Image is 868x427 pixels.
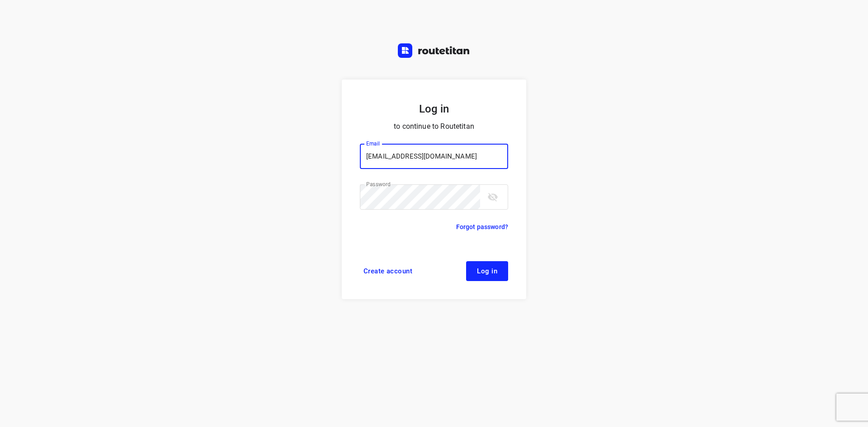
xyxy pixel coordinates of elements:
[360,120,508,133] p: to continue to Routetitan
[360,261,416,281] a: Create account
[398,43,470,58] img: Routetitan
[477,267,497,275] span: Log in
[363,267,412,275] span: Create account
[456,221,508,232] a: Forgot password?
[360,101,508,117] h5: Log in
[466,261,508,281] button: Log in
[484,188,502,206] button: toggle password visibility
[398,43,470,60] a: Routetitan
